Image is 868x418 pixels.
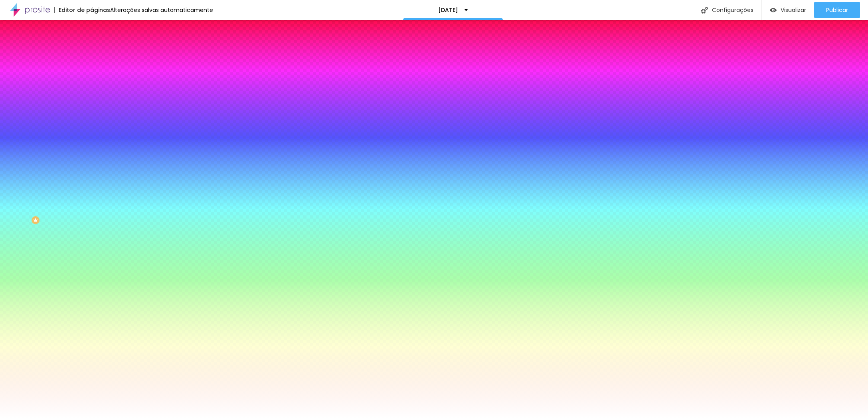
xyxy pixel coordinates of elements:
[701,7,708,14] img: Icone
[814,2,860,18] button: Publicar
[438,7,458,13] p: [DATE]
[110,7,213,13] div: Alterações salvas automaticamente
[54,7,110,13] div: Editor de páginas
[781,7,806,13] span: Visualizar
[770,7,777,14] img: view-1.svg
[762,2,814,18] button: Visualizar
[826,7,848,13] span: Publicar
